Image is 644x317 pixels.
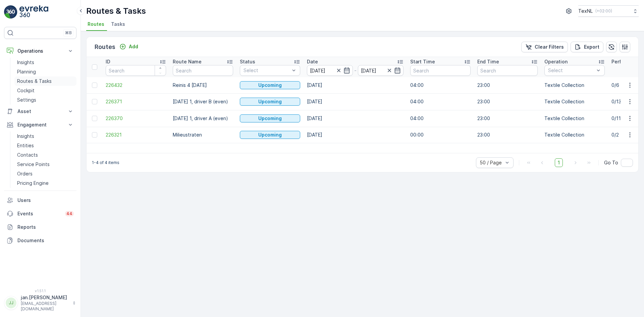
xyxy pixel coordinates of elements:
button: Engagement [4,118,76,131]
p: Routes [95,42,115,52]
span: 226432 [106,82,166,89]
span: 1 [555,158,563,167]
p: ID [106,58,110,65]
a: Cockpit [14,86,76,95]
img: logo [4,5,17,19]
p: Reports [17,224,74,230]
p: Date [307,58,318,65]
button: TexNL(+02:00) [578,5,639,17]
p: Add [129,43,138,50]
p: Select [244,67,290,74]
p: [DATE] 1, driver A (even) [173,115,233,122]
div: Toggle Row Selected [92,83,97,88]
a: Contacts [14,150,76,160]
p: Routes & Tasks [86,6,146,16]
p: Status [240,58,255,65]
input: Search [477,65,538,76]
button: Operations [4,44,76,58]
p: Upcoming [258,82,282,89]
p: 23:00 [477,98,538,105]
p: 44 [66,211,72,216]
p: Routes & Tasks [17,78,52,85]
p: 04:00 [410,115,471,122]
a: Users [4,194,76,207]
p: [DATE] 1, driver B (even) [173,98,233,105]
a: Entities [14,141,76,150]
button: JJjan.[PERSON_NAME][EMAIL_ADDRESS][DOMAIN_NAME] [4,294,76,312]
button: Upcoming [240,98,300,106]
p: Export [584,44,599,50]
td: [DATE] [304,93,407,110]
p: Upcoming [258,115,282,122]
p: Contacts [17,152,38,158]
p: ( +02:00 ) [595,8,612,14]
p: Start Time [410,58,435,65]
p: Textile Collection [544,82,605,89]
td: [DATE] [304,127,407,143]
a: Service Points [14,160,76,169]
p: Clear Filters [535,44,564,50]
p: 23:00 [477,115,538,122]
div: Toggle Row Selected [92,116,97,121]
input: dd/mm/yyyy [307,65,353,76]
a: Orders [14,169,76,178]
p: Select [548,67,594,74]
p: jan.[PERSON_NAME] [21,294,69,301]
span: v 1.51.1 [4,289,76,293]
a: Insights [14,131,76,141]
p: Textile Collection [544,98,605,105]
p: Reinis 4 [DATE] [173,82,233,89]
p: Planning [17,68,36,75]
p: 04:00 [410,98,471,105]
input: Search [410,65,471,76]
input: dd/mm/yyyy [358,65,404,76]
p: TexNL [578,8,593,14]
td: [DATE] [304,110,407,127]
p: 23:00 [477,131,538,138]
p: Upcoming [258,131,282,138]
span: Routes [88,21,104,28]
p: Insights [17,59,34,66]
p: Orders [17,170,33,177]
a: Pricing Engine [14,178,76,188]
p: Cockpit [17,87,35,94]
button: Add [117,43,141,51]
p: 23:00 [477,82,538,89]
p: Performance [611,58,641,65]
input: Search [173,65,233,76]
button: Export [571,42,603,52]
p: Engagement [17,121,63,128]
p: Operation [544,58,568,65]
p: Settings [17,97,36,103]
button: Upcoming [240,114,300,122]
a: Insights [14,58,76,67]
input: Search [106,65,166,76]
a: 226371 [106,98,166,105]
p: Operations [17,48,63,54]
p: Events [17,210,61,217]
p: Upcoming [258,98,282,105]
p: Users [17,197,74,204]
p: 04:00 [410,82,471,89]
span: Tasks [111,21,125,28]
div: Toggle Row Selected [92,132,97,138]
a: Planning [14,67,76,76]
a: Events44 [4,207,76,220]
p: 1-4 of 4 items [92,160,119,165]
p: [EMAIL_ADDRESS][DOMAIN_NAME] [21,301,69,312]
a: 226370 [106,115,166,122]
img: logo_light-DOdMpM7g.png [19,5,48,19]
button: Upcoming [240,131,300,139]
div: Toggle Row Selected [92,99,97,104]
p: Insights [17,133,34,140]
button: Clear Filters [521,42,568,52]
div: JJ [6,298,16,308]
p: Pricing Engine [17,180,49,187]
p: Milieustraten [173,131,233,138]
a: Settings [14,95,76,105]
button: Upcoming [240,81,300,89]
td: [DATE] [304,77,407,93]
p: - [354,66,357,74]
a: Reports [4,220,76,234]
